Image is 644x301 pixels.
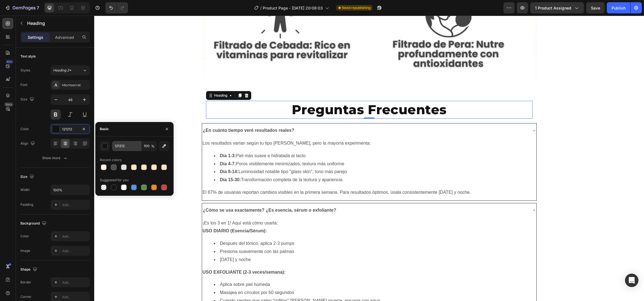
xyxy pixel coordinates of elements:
div: Font [20,82,27,87]
div: Color [20,234,29,239]
div: Add... [62,234,88,239]
div: Size [20,96,35,103]
strong: ¿Cómo se usa exactamente? ¿Es esencia, sérum o exfoliante? [109,192,242,197]
div: 450 [5,59,13,64]
li: Aplica sobre piel húmeda [120,265,442,273]
div: Image [20,248,30,253]
div: Text style [20,54,36,59]
div: Open Intercom Messenger [625,274,638,287]
span: Need republishing [342,5,370,10]
p: Settings [28,34,43,40]
iframe: Design area [94,16,644,301]
div: 121212 [62,127,78,132]
div: Add... [62,249,88,254]
span: / [260,5,262,11]
div: Show more [42,155,68,161]
div: Add... [62,295,88,300]
button: Heading 2* [51,65,90,75]
li: Después del tónico, aplica 2-3 pumps [120,224,442,232]
button: Save [586,2,605,13]
li: [DATE] y noche [120,240,442,248]
span: % [151,144,155,149]
li: Masajea en círculos por 60 segundos [120,273,442,281]
div: Add... [62,280,88,285]
span: Heading 2* [53,68,71,73]
p: Preguntas Frecuentes [182,86,368,102]
div: Montserrat [62,83,88,88]
button: 1 product assigned [530,2,584,13]
div: Shape [20,266,38,273]
span: 1 product assigned [535,5,571,11]
div: Color [20,126,29,132]
div: Background [20,220,48,227]
li: Piel más suave e hidratada al tacto [120,136,442,144]
li: Luminosidad notable tipo "glass skin", tono más parejo [120,152,442,160]
div: Size [20,173,35,181]
input: Auto [51,185,89,195]
button: 7 [2,2,42,13]
p: El 87% de usuarias reportan cambios visibles en la primera semana. Para resultados óptimos, úsala... [108,173,442,181]
input: Eg: FFFFFF [112,141,141,151]
h2: Rich Text Editor. Editing area: main [182,85,368,103]
div: Width [20,187,30,192]
p: Heading [27,20,87,27]
button: Publish [607,2,630,13]
div: Basic [100,126,109,132]
div: Suggested for you [100,178,129,183]
div: Add... [62,202,88,207]
div: Border [20,280,31,285]
div: Recent colors [100,157,122,163]
div: Heading [119,77,134,82]
strong: Día 15-30: [126,162,147,166]
span: Product Page - [DATE] 20:08:03 [263,5,323,11]
div: Rich Text Editor. Editing area: main [108,190,243,200]
button: Show more [20,153,90,163]
div: Align [20,140,36,147]
div: Rich Text Editor. Editing area: main [108,123,442,181]
span: Save [591,6,600,10]
div: Padding [20,202,33,207]
li: Transformación completa de la textura y apariencia [120,160,442,168]
strong: Día 4-7: [126,146,142,150]
strong: Día 8-14: [126,154,145,158]
strong: ¿En cuánto tiempo veré resultados reales? [109,112,200,117]
p: Advanced [55,34,74,40]
div: Styles [20,68,30,73]
div: Rich Text Editor. Editing area: main [108,110,201,120]
strong: Día 1-3: [126,138,142,142]
strong: USO EXFOLIANTE (2-3 veces/semana): [108,254,191,259]
p: ¡Es los 3 en 1! Aquí está cómo usarla: [108,204,442,212]
div: Undo/Redo [105,2,128,13]
li: Cuando sientas que salen "rollitos" [PERSON_NAME] muerta, enjuaga con agua [120,281,442,289]
div: Publish [612,5,626,11]
li: Presiona suavemente con las palmas [120,232,442,240]
strong: USO DIARIO (Esencia/Sérum): [108,213,173,218]
li: Poros visiblemente minimizados, textura más uniforme [120,144,442,152]
p: Los resultados varían según tu tipo [PERSON_NAME], pero la mayoría experimenta: [108,124,442,132]
p: 7 [37,4,39,11]
div: Corner [20,294,32,299]
div: Beta [4,102,13,107]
